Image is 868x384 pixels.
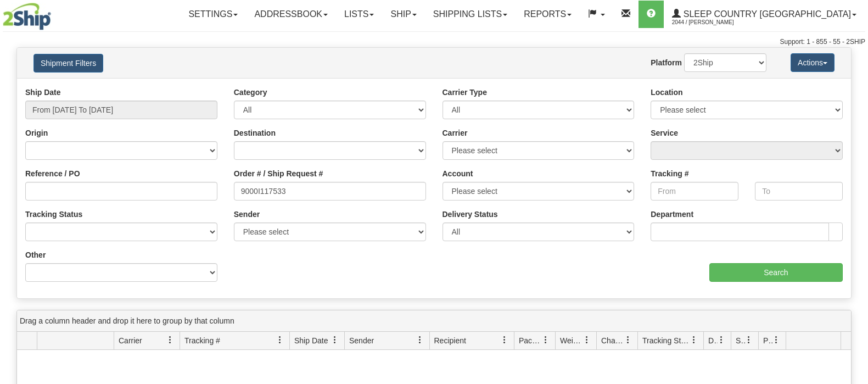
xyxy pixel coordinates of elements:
[672,17,754,28] span: 2044 / [PERSON_NAME]
[119,335,142,346] span: Carrier
[516,1,580,28] a: Reports
[843,136,867,248] iframe: chat widget
[519,335,542,346] span: Packages
[642,335,690,346] span: Tracking Status
[536,331,555,349] a: Packages filter column settings
[234,209,260,220] label: Sender
[234,87,267,98] label: Category
[601,335,624,346] span: Charge
[25,168,80,179] label: Reference / PO
[25,127,48,138] label: Origin
[495,331,514,349] a: Recipient filter column settings
[246,1,336,28] a: Addressbook
[619,331,637,349] a: Charge filter column settings
[180,1,246,28] a: Settings
[33,54,103,73] button: Shipment Filters
[443,209,498,220] label: Delivery Status
[736,335,745,346] span: Shipment Issues
[443,127,468,138] label: Carrier
[651,87,682,98] label: Location
[411,331,429,349] a: Sender filter column settings
[443,168,473,179] label: Account
[3,3,51,30] img: logo2044.jpg
[651,127,678,138] label: Service
[184,335,220,346] span: Tracking #
[709,263,843,282] input: Search
[443,87,487,98] label: Carrier Type
[349,335,374,346] span: Sender
[578,331,596,349] a: Weight filter column settings
[681,9,851,19] span: Sleep Country [GEOGRAPHIC_DATA]
[434,335,466,346] span: Recipient
[326,331,344,349] a: Ship Date filter column settings
[3,37,865,47] div: Support: 1 - 855 - 55 - 2SHIP
[25,249,46,260] label: Other
[651,182,738,201] input: From
[294,335,328,346] span: Ship Date
[651,168,688,179] label: Tracking #
[685,331,703,349] a: Tracking Status filter column settings
[560,335,583,346] span: Weight
[708,335,718,346] span: Delivery Status
[740,331,758,349] a: Shipment Issues filter column settings
[763,335,772,346] span: Pickup Status
[336,1,382,28] a: Lists
[382,1,424,28] a: Ship
[161,331,180,349] a: Carrier filter column settings
[755,182,843,201] input: To
[651,57,682,68] label: Platform
[17,310,851,332] div: grid grouping header
[712,331,731,349] a: Delivery Status filter column settings
[25,87,61,98] label: Ship Date
[651,209,693,220] label: Department
[271,331,289,349] a: Tracking # filter column settings
[25,209,82,220] label: Tracking Status
[791,53,835,72] button: Actions
[234,127,276,138] label: Destination
[425,1,516,28] a: Shipping lists
[767,331,786,349] a: Pickup Status filter column settings
[664,1,865,28] a: Sleep Country [GEOGRAPHIC_DATA] 2044 / [PERSON_NAME]
[234,168,323,179] label: Order # / Ship Request #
